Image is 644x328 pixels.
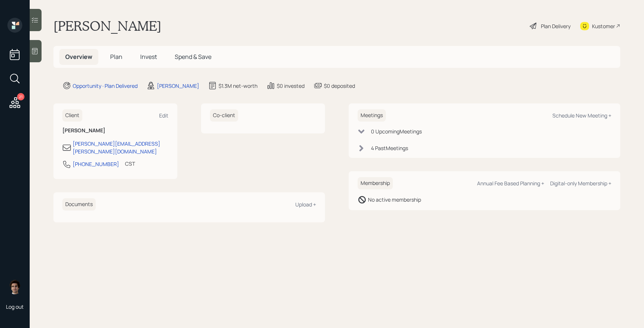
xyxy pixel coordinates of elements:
div: No active membership [368,196,421,203]
span: Plan [110,53,122,61]
div: [PERSON_NAME] [157,82,199,90]
h6: Meetings [358,109,386,122]
div: 0 Upcoming Meeting s [371,127,422,135]
div: Log out [6,303,24,310]
div: $0 deposited [324,82,355,90]
div: Opportunity · Plan Delivered [73,82,138,90]
div: Digital-only Membership + [550,180,611,187]
img: harrison-schaefer-headshot-2.png [7,279,22,294]
div: $1.3M net-worth [218,82,257,90]
span: Overview [65,53,92,61]
div: Kustomer [592,22,615,30]
span: Spend & Save [175,53,211,61]
div: [PHONE_NUMBER] [73,160,119,168]
div: 21 [17,93,24,100]
h1: [PERSON_NAME] [53,18,161,34]
div: Annual Fee Based Planning + [477,180,544,187]
div: $0 invested [277,82,305,90]
div: Edit [159,112,168,119]
div: Plan Delivery [541,22,571,30]
h6: Membership [358,177,393,189]
div: Upload + [295,201,316,208]
span: Invest [140,53,157,61]
h6: Co-client [210,109,238,122]
h6: Documents [62,198,96,211]
h6: Client [62,109,82,122]
h6: [PERSON_NAME] [62,127,168,134]
div: Schedule New Meeting + [552,112,611,119]
div: [PERSON_NAME][EMAIL_ADDRESS][PERSON_NAME][DOMAIN_NAME] [73,140,168,155]
div: 4 Past Meeting s [371,144,408,152]
div: CST [125,160,135,168]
